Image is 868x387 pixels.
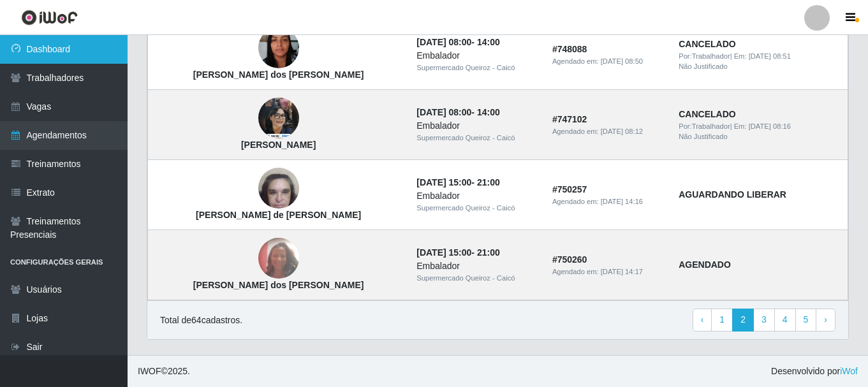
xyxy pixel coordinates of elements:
div: | Em: [679,51,840,62]
time: [DATE] 08:00 [416,107,471,117]
time: 14:00 [477,107,500,117]
strong: - [416,177,499,187]
a: iWof [840,366,858,376]
div: Embalador [416,119,537,133]
div: | Em: [679,121,840,132]
div: Não Justificado [679,61,840,72]
strong: [PERSON_NAME] [241,140,316,150]
img: Elayne Cristina Ferreira de Oliveira Santos [258,161,299,215]
a: 4 [774,309,796,332]
div: Não Justificado [679,131,840,142]
div: Supermercado Queiroz - Caicó [416,273,537,284]
strong: # 748088 [552,44,587,54]
strong: # 747102 [552,114,587,124]
img: Lucelia Paiva Costa [258,73,299,164]
img: CoreUI Logo [21,10,78,26]
time: 14:00 [477,37,500,47]
div: Embalador [416,49,537,62]
span: › [824,314,827,325]
img: Edileia Rodrigues dos Santos [258,231,299,286]
strong: - [416,247,499,258]
a: Previous [693,309,712,332]
span: IWOF [138,366,161,376]
a: 1 [711,309,733,332]
div: Embalador [416,259,537,273]
strong: CANCELADO [679,39,735,49]
div: Agendado em: [552,196,663,207]
time: [DATE] 08:00 [416,37,471,47]
a: Next [816,309,835,332]
a: 5 [795,309,817,332]
strong: CANCELADO [679,109,735,119]
time: [DATE] 08:50 [601,57,643,65]
strong: # 750257 [552,184,587,194]
strong: [PERSON_NAME] de [PERSON_NAME] [196,210,361,220]
nav: pagination [693,309,835,332]
strong: - [416,107,499,117]
div: Agendado em: [552,126,663,137]
div: Agendado em: [552,267,663,277]
div: Embalador [416,189,537,203]
time: [DATE] 15:00 [416,177,471,187]
div: Agendado em: [552,56,663,67]
div: Supermercado Queiroz - Caicó [416,133,537,143]
span: Desenvolvido por [771,365,858,378]
a: 2 [732,309,754,332]
time: 21:00 [477,177,500,187]
div: Supermercado Queiroz - Caicó [416,203,537,214]
span: Por: Trabalhador [679,52,730,60]
div: Supermercado Queiroz - Caicó [416,62,537,73]
time: 21:00 [477,247,500,258]
span: ‹ [701,314,704,325]
strong: # 750260 [552,254,587,265]
time: [DATE] 08:51 [749,52,791,60]
strong: [PERSON_NAME] dos [PERSON_NAME] [193,280,364,290]
time: [DATE] 14:17 [601,268,643,275]
time: [DATE] 08:16 [749,122,791,130]
span: © 2025 . [138,365,190,378]
img: Herlane Soares dos Santos [258,21,299,75]
strong: AGUARDANDO LIBERAR [679,189,786,200]
strong: [PERSON_NAME] dos [PERSON_NAME] [193,69,364,80]
span: Por: Trabalhador [679,122,730,130]
time: [DATE] 08:12 [601,128,643,135]
p: Total de 64 cadastros. [160,314,242,327]
strong: - [416,37,499,47]
a: 3 [753,309,775,332]
strong: AGENDADO [679,259,731,270]
time: [DATE] 14:16 [601,198,643,205]
time: [DATE] 15:00 [416,247,471,258]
